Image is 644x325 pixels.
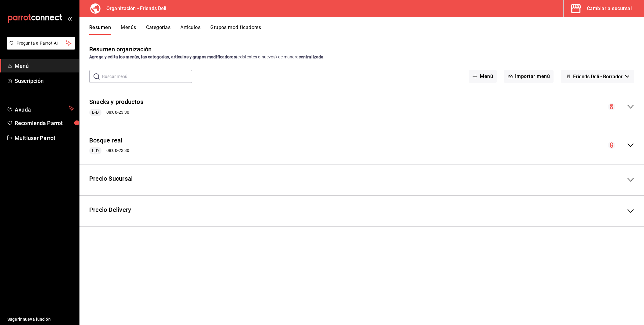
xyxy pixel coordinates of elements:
div: collapse-menu-row [79,93,644,121]
button: Snacks y productos [89,98,143,106]
h3: Organización - Friends Deli [101,5,167,12]
button: Menú [469,70,497,83]
div: collapse-menu-row [79,201,644,222]
span: Friends Deli - Borrador [573,74,623,79]
div: (existentes o nuevos) de manera [89,54,634,60]
button: Categorías [146,24,171,35]
div: 08:00 - 23:30 [89,109,143,116]
button: Grupos modificadores [210,24,261,35]
div: Cambiar a sucursal [587,4,632,13]
button: Artículos [180,24,201,35]
span: Sugerir nueva función [7,316,74,323]
button: Friends Deli - Borrador [561,70,634,83]
button: Importar menú [504,70,554,83]
input: Buscar menú [102,70,192,83]
button: Bosque real [89,136,122,145]
button: Menús [121,24,136,35]
span: Ayuda [15,105,66,112]
button: Precio Delivery [89,205,131,214]
span: Suscripción [15,77,74,85]
strong: Agrega y edita los menús, las categorías, artículos y grupos modificadores [89,54,236,59]
div: navigation tabs [89,24,644,35]
div: collapse-menu-row [79,169,644,190]
div: collapse-menu-row [79,131,644,160]
span: L-D [90,148,101,154]
span: Pregunta a Parrot AI [17,40,66,46]
button: Precio Sucursal [89,174,133,183]
span: Multiuser Parrot [15,134,74,142]
button: open_drawer_menu [67,16,72,21]
a: Pregunta a Parrot AI [4,44,75,51]
div: Resumen organización [89,45,152,54]
span: Menú [15,62,74,70]
div: 08:00 - 23:30 [89,147,129,154]
button: Pregunta a Parrot AI [7,37,75,50]
button: Resumen [89,24,111,35]
span: Recomienda Parrot [15,119,74,127]
span: L-D [90,109,101,116]
strong: centralizada. [299,54,325,59]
